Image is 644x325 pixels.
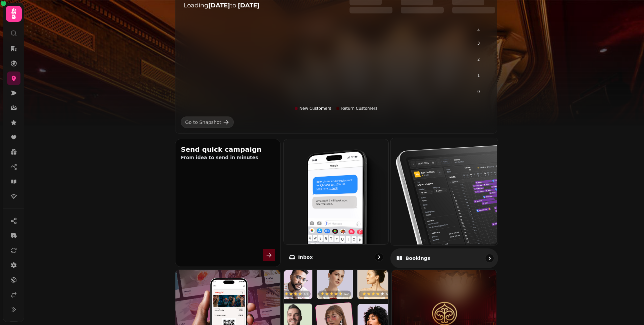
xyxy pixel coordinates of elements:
p: From idea to send in minutes [181,154,275,161]
tspan: 2 [477,57,480,62]
p: Bookings [406,255,430,262]
strong: [DATE] [208,2,230,9]
p: Loading to [183,1,336,10]
div: New Customers [295,106,331,111]
a: Go to Snapshot [181,117,234,128]
p: Inbox [298,254,313,261]
tspan: 3 [477,41,480,46]
tspan: 0 [477,89,480,94]
div: Return Customers [336,106,377,111]
svg: go to [486,255,493,262]
img: Inbox [283,139,388,244]
svg: go to [376,254,382,261]
strong: [DATE] [238,2,260,9]
a: BookingsBookings [390,138,498,268]
img: Bookings [390,137,497,244]
div: Go to Snapshot [185,119,221,126]
a: InboxInbox [283,139,389,267]
tspan: 4 [477,28,480,33]
button: Send quick campaignFrom idea to send in minutes [175,139,281,267]
h2: Send quick campaign [181,145,275,154]
tspan: 1 [477,73,480,78]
